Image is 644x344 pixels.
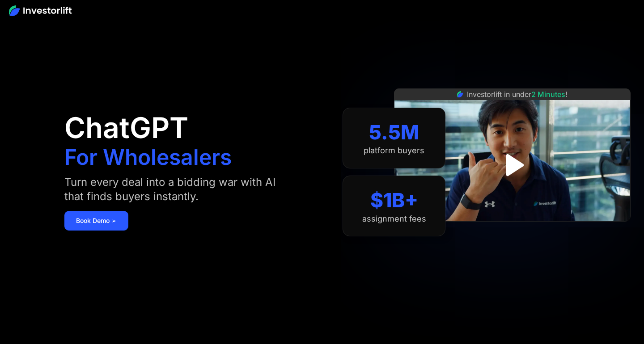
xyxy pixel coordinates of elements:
[64,113,188,142] h1: ChatGPT
[531,90,565,99] span: 2 Minutes
[467,89,568,100] div: Investorlift in under !
[64,175,293,204] div: Turn every deal into a bidding war with AI that finds buyers instantly.
[370,189,418,212] div: $1B+
[364,146,424,155] div: platform buyers
[445,226,580,237] iframe: Customer reviews powered by Trustpilot
[362,214,426,224] div: assignment fees
[64,211,128,231] a: Book Demo ➢
[492,145,532,185] a: open lightbox
[369,121,419,144] div: 5.5M
[64,147,232,168] h1: For Wholesalers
